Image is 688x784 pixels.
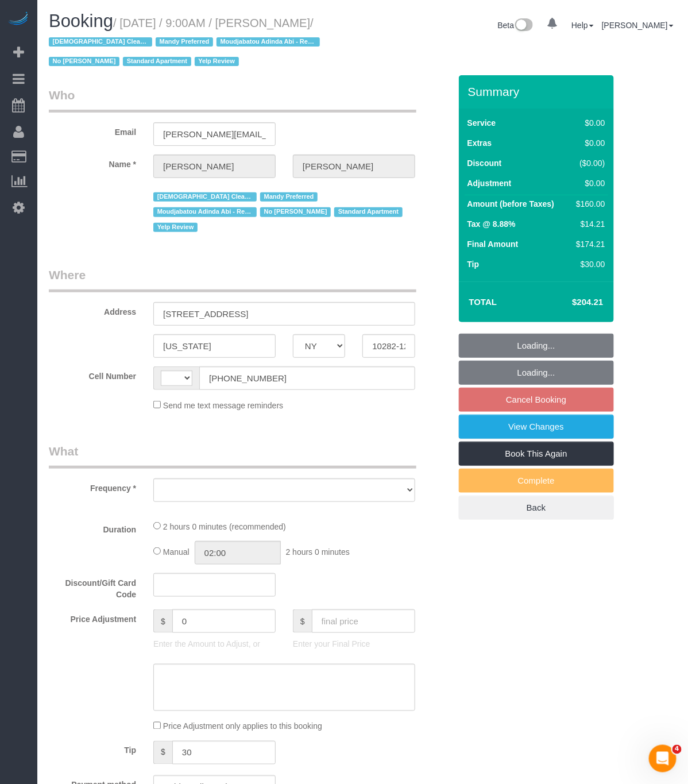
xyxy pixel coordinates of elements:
input: City [153,334,276,358]
strong: Total [469,297,497,307]
span: $ [153,609,172,633]
div: $14.21 [571,218,605,230]
label: Address [40,302,145,318]
label: Tax @ 8.88% [467,218,516,230]
h3: Summary [468,85,608,98]
div: $0.00 [571,137,605,149]
legend: Where [49,267,416,292]
span: Send me text message reminders [163,401,283,410]
iframe: Intercom live chat [649,745,677,773]
a: [PERSON_NAME] [602,21,674,30]
span: Standard Apartment [334,207,403,217]
input: First Name [153,155,276,178]
a: Back [459,496,614,520]
label: Frequency * [40,478,145,494]
label: Discount [467,157,502,169]
span: $ [293,609,312,633]
label: Duration [40,520,145,535]
span: $ [153,741,172,764]
span: 2 hours 0 minutes (recommended) [163,522,286,531]
span: / [49,17,323,68]
span: Mandy Preferred [260,192,318,202]
a: Help [571,21,594,30]
div: $160.00 [571,198,605,210]
span: [DEMOGRAPHIC_DATA] Cleaner [153,192,257,202]
legend: Who [49,87,416,113]
small: / [DATE] / 9:00AM / [PERSON_NAME] [49,17,323,68]
span: 4 [672,745,682,754]
span: Moudjabatou Adinda Abi - Requested [217,37,320,47]
span: Booking [49,11,113,31]
a: View Changes [459,415,614,439]
span: [DEMOGRAPHIC_DATA] Cleaner [49,37,152,47]
a: Book This Again [459,442,614,466]
label: Service [467,117,496,129]
h4: $204.21 [538,298,603,307]
a: Beta [498,21,534,30]
label: Discount/Gift Card Code [40,573,145,600]
label: Amount (before Taxes) [467,198,554,210]
div: $0.00 [571,177,605,189]
div: ($0.00) [571,157,605,169]
div: $30.00 [571,258,605,270]
p: Enter the Amount to Adjust, or [153,638,276,650]
input: Cell Number [199,366,415,390]
img: New interface [514,18,533,33]
input: Email [153,122,276,146]
label: Final Amount [467,238,519,250]
p: Enter your Final Price [293,638,415,650]
img: Automaid Logo [7,11,30,28]
span: Price Adjustment only applies to this booking [163,722,322,731]
div: $174.21 [571,238,605,250]
div: $0.00 [571,117,605,129]
input: Zip Code [362,334,415,358]
span: Manual [163,547,190,557]
span: Yelp Review [153,223,198,232]
span: Standard Apartment [123,57,191,66]
span: No [PERSON_NAME] [49,57,119,66]
span: Moudjabatou Adinda Abi - Requested [153,207,257,217]
label: Name * [40,155,145,170]
label: Adjustment [467,177,512,189]
span: 2 hours 0 minutes [286,547,350,557]
input: final price [312,609,415,633]
input: Last Name [293,155,415,178]
label: Cell Number [40,366,145,382]
span: Yelp Review [195,57,239,66]
span: No [PERSON_NAME] [260,207,331,217]
label: Extras [467,137,492,149]
legend: What [49,443,416,469]
label: Email [40,122,145,138]
span: Mandy Preferred [156,37,213,47]
label: Tip [40,741,145,756]
label: Tip [467,258,480,270]
label: Price Adjustment [40,609,145,625]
